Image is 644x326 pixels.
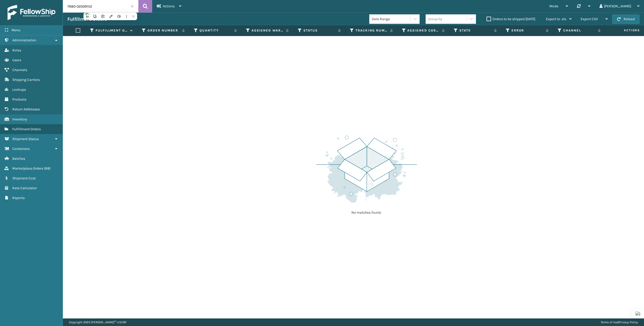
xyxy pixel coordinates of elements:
[12,28,20,32] span: Menu
[12,147,30,151] span: Containers
[303,28,336,33] label: Status
[12,87,26,92] span: Lookups
[612,15,639,24] button: Reload
[12,107,40,111] span: Return Addresses
[546,17,566,21] span: Export to .xls
[96,28,128,33] label: Fulfillment Order Id
[355,28,388,33] label: Tracking Number
[372,16,411,22] div: Date Range
[163,4,175,8] span: Actions
[69,318,127,326] p: Copyright 2023 [PERSON_NAME]™ v 1.0.187
[12,156,25,161] span: Batches
[12,127,41,131] span: Fulfillment Orders
[607,26,643,35] span: Actions
[487,17,535,21] label: Orders to be shipped [DATE]
[12,117,27,121] span: Inventory
[459,28,492,33] label: State
[12,166,43,171] span: Marketplace Orders
[12,58,21,62] span: Users
[12,137,39,141] span: Shipment Status
[44,166,51,171] span: ( 69 )
[252,28,284,33] label: Assigned Warehouse
[12,97,26,102] span: Products
[549,4,558,8] span: Mode
[12,186,37,190] span: Rate Calculator
[12,68,27,72] span: Channels
[12,48,21,52] span: Roles
[511,28,544,33] label: Error
[601,318,638,326] div: |
[12,38,36,42] span: Administration
[601,320,618,324] a: Terms of Use
[147,28,180,33] label: Order Number
[407,28,439,33] label: Assigned Carrier Service
[12,78,40,82] span: Shipping Carriers
[8,5,55,20] img: logo
[619,320,638,324] a: Privacy Policy
[12,196,25,200] span: Reports
[67,16,107,22] h3: Fulfillment Orders
[563,28,595,33] label: Channel
[199,28,232,33] label: Quantity
[581,17,598,21] span: Export CSV
[428,16,442,22] div: Group by
[12,176,36,180] span: Shipment Cost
